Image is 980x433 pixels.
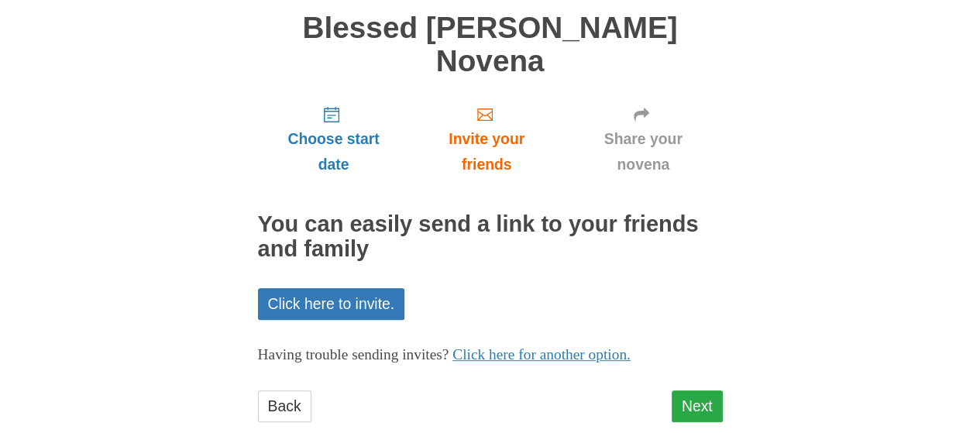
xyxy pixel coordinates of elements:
a: Back [258,390,311,422]
span: Having trouble sending invites? [258,346,449,363]
span: Choose start date [273,126,394,177]
span: Share your novena [579,126,707,177]
span: Invite your friends [425,126,548,177]
a: Click here to invite. [258,288,405,320]
a: Next [672,390,723,422]
a: Click here for another option. [452,346,631,363]
a: Invite your friends [409,93,563,185]
h2: You can easily send a link to your friends and family [258,212,723,262]
h1: Blessed [PERSON_NAME] Novena [258,12,723,77]
a: Share your novena [564,93,723,185]
a: Choose start date [258,93,410,185]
